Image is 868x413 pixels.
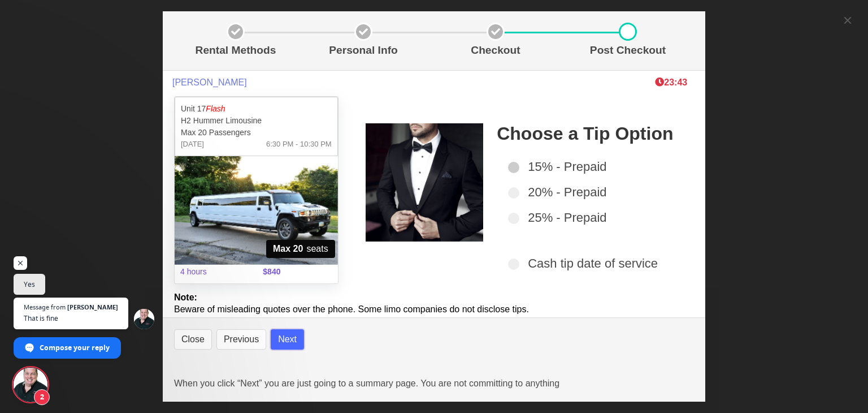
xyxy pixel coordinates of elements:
p: Max 20 Passengers [181,127,332,139]
strong: Max 20 [273,242,303,256]
button: Close [174,329,212,350]
b: 23:43 [655,78,687,87]
span: Compose your reply [40,338,110,358]
label: Cash tip date of service [508,254,680,273]
span: Message from [24,304,66,310]
label: 20% - Prepaid [508,183,680,201]
span: 2 [34,389,50,405]
label: 25% - Prepaid [508,208,680,227]
p: Checkout [434,42,557,59]
div: Open chat [14,368,47,402]
span: Yes [24,279,35,290]
label: 15% - Prepaid [508,157,680,176]
h2: Choose a Tip Option [497,123,680,144]
img: sidebar-img1.png [366,123,484,242]
p: Unit 17 [181,103,332,115]
span: The clock is ticking ⁠— this timer shows how long we'll hold this limo during checkout. If time r... [655,78,687,87]
button: Previous [216,329,266,350]
em: Flash [206,104,225,113]
h2: Note: [174,292,694,303]
button: Next [271,329,304,350]
span: 6:30 PM - 10:30 PM [266,139,332,150]
p: When you click “Next” you are just going to a summary page. You are not committing to anything [174,377,694,390]
span: 4 hours [173,259,256,285]
p: H2 Hummer Limousine [181,115,332,127]
span: [PERSON_NAME] [67,304,118,310]
span: seats [266,240,335,258]
span: [DATE] [181,139,204,150]
img: 17%2001.jpg [175,156,338,265]
p: Personal Info [302,42,425,59]
span: [PERSON_NAME] [172,77,247,88]
p: Rental Methods [179,42,293,59]
span: That is fine [24,313,118,324]
p: Beware of misleading quotes over the phone. Some limo companies do not disclose tips. [174,303,694,316]
p: Post Checkout [566,42,689,59]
